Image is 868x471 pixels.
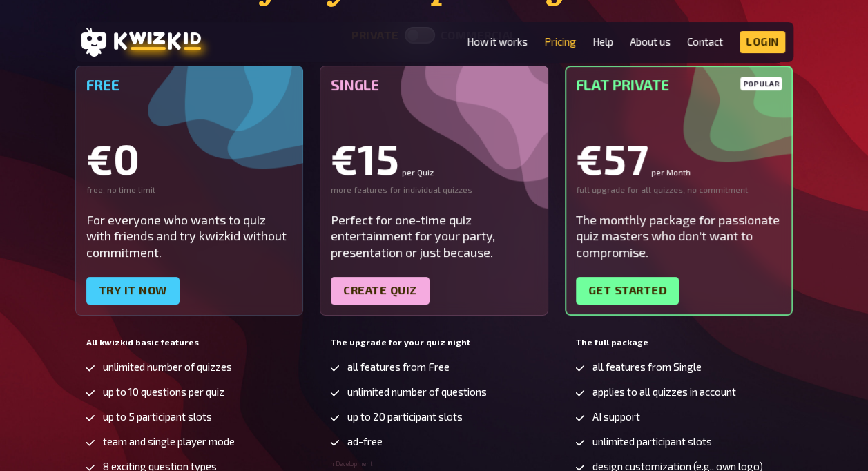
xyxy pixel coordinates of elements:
a: Try it now [86,277,180,305]
span: unlimited number of quizzes [103,361,232,373]
span: unlimited number of questions [347,386,487,398]
div: Perfect for one-time quiz entertainment for your party, presentation or just because. [331,212,537,260]
a: About us [630,36,671,48]
a: How it works [467,36,528,48]
a: Create quiz [331,277,430,305]
h5: The full package [576,338,782,347]
span: AI support [592,411,640,423]
span: up to 20 participant slots [347,411,463,423]
div: more features for individual quizzes [331,184,537,195]
h5: Flat Private [576,77,782,93]
span: ad-free [347,436,383,448]
h5: Free [86,77,293,93]
div: free, no time limit [86,184,293,195]
a: Login [740,31,785,53]
span: up to 10 questions per quiz [103,386,224,398]
h5: All kwizkid basic features [86,338,293,347]
span: team and single player mode [103,436,235,448]
span: up to 5 participant slots [103,411,212,423]
div: €15 [331,137,537,179]
div: The monthly package for passionate quiz masters who don't want to compromise. [576,212,782,260]
div: €57 [576,137,782,179]
a: Get started [576,277,679,305]
small: per Quiz [402,168,434,176]
a: Pricing [544,36,576,48]
h5: The upgrade for your quiz night [331,338,537,347]
span: applies to all quizzes in account [592,386,736,398]
span: unlimited participant slots [592,436,712,448]
span: In Development [328,461,373,468]
small: per Month [651,168,691,176]
span: all features from Single [592,361,702,373]
div: €0 [86,137,293,179]
h5: Single [331,77,537,93]
a: Help [592,36,613,48]
div: For everyone who wants to quiz with friends and try kwizkid without commitment. [86,212,293,260]
span: all features from Free [347,361,450,373]
div: full upgrade for all quizzes, no commitment [576,184,782,195]
a: Contact [687,36,723,48]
